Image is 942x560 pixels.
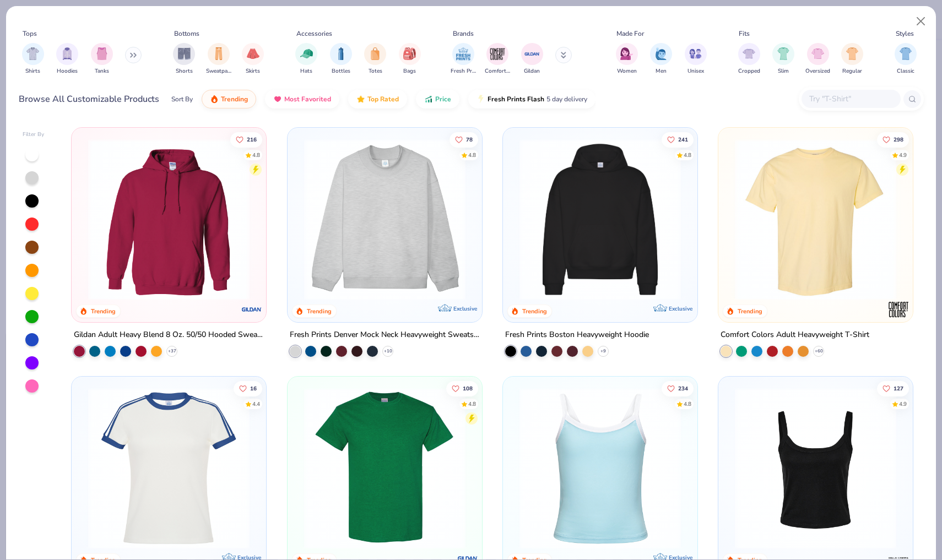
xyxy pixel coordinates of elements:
[805,67,830,75] span: Oversized
[468,90,595,108] button: Fresh Prints Flash5 day delivery
[174,29,199,39] div: Bottoms
[22,43,44,75] button: filter button
[678,386,688,392] span: 234
[247,137,257,142] span: 216
[899,400,907,409] div: 4.9
[778,67,789,75] span: Slim
[887,298,909,320] img: Comfort Colors logo
[689,47,702,60] img: Unisex Image
[57,67,78,75] span: Hoodies
[678,137,688,142] span: 241
[446,381,478,396] button: Like
[489,46,506,62] img: Comfort Colors Image
[56,43,78,75] div: filter for Hoodies
[777,47,789,60] img: Slim Image
[895,43,917,75] div: filter for Classic
[176,67,193,75] span: Shorts
[524,46,540,62] img: Gildan Image
[25,67,40,75] span: Shirts
[91,43,113,75] div: filter for Tanks
[300,67,312,75] span: Hats
[738,43,760,75] button: filter button
[210,95,219,104] img: trending.gif
[330,43,352,75] div: filter for Bottles
[364,43,386,75] button: filter button
[26,47,39,60] img: Shirts Image
[687,67,704,75] span: Unisex
[330,43,352,75] button: filter button
[230,132,262,147] button: Like
[894,137,903,142] span: 298
[841,43,863,75] button: filter button
[449,132,478,147] button: Like
[206,43,231,75] button: filter button
[521,43,543,75] div: filter for Gildan
[273,95,282,104] img: most_fav.gif
[290,328,480,342] div: Fresh Prints Denver Mock Neck Heavyweight Sweatshirt
[399,43,421,75] div: filter for Bags
[23,131,45,139] div: Filter By
[846,47,859,60] img: Regular Image
[462,386,472,392] span: 108
[656,67,667,75] span: Men
[234,381,262,396] button: Like
[95,67,109,75] span: Tanks
[662,381,694,396] button: Like
[815,348,823,355] span: + 60
[739,29,750,39] div: Fits
[22,43,44,75] div: filter for Shirts
[684,400,691,409] div: 4.8
[805,43,830,75] button: filter button
[477,95,485,104] img: flash.gif
[403,47,415,60] img: Bags Image
[451,43,476,75] button: filter button
[650,43,672,75] div: filter for Men
[23,29,37,39] div: Tops
[877,132,909,147] button: Like
[485,67,510,75] span: Comfort Colors
[772,43,794,75] button: filter button
[295,43,317,75] button: filter button
[521,43,543,75] button: filter button
[546,93,587,106] span: 5 day delivery
[616,29,644,39] div: Made For
[514,139,686,300] img: 91acfc32-fd48-4d6b-bdad-a4c1a30ac3fc
[451,43,476,75] div: filter for Fresh Prints
[453,305,477,312] span: Exclusive
[729,388,902,549] img: 8af284bf-0d00-45ea-9003-ce4b9a3194ad
[620,47,633,60] img: Women Image
[403,67,416,75] span: Bags
[488,95,544,104] span: Fresh Prints Flash
[662,132,694,147] button: Like
[173,43,195,75] div: filter for Shorts
[242,43,264,75] div: filter for Skirts
[465,137,472,142] span: 78
[453,29,474,39] div: Brands
[168,348,176,355] span: + 37
[348,90,407,108] button: Top Rated
[178,47,191,60] img: Shorts Image
[900,47,912,60] img: Classic Image
[877,381,909,396] button: Like
[213,47,225,60] img: Sweatpants Image
[616,43,638,75] button: filter button
[300,47,313,60] img: Hats Image
[206,43,231,75] div: filter for Sweatpants
[19,93,159,106] div: Browse All Customizable Products
[743,47,755,60] img: Cropped Image
[896,29,914,39] div: Styles
[468,400,475,409] div: 4.8
[56,43,78,75] button: filter button
[252,400,260,409] div: 4.4
[171,94,193,104] div: Sort By
[242,43,264,75] button: filter button
[650,43,672,75] button: filter button
[811,47,824,60] img: Oversized Image
[364,43,386,75] div: filter for Totes
[435,95,451,104] span: Price
[772,43,794,75] div: filter for Slim
[686,388,859,549] img: 61d0f7fa-d448-414b-acbf-5d07f88334cb
[897,67,914,75] span: Classic
[299,139,471,300] img: f5d85501-0dbb-4ee4-b115-c08fa3845d83
[369,47,381,60] img: Totes Image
